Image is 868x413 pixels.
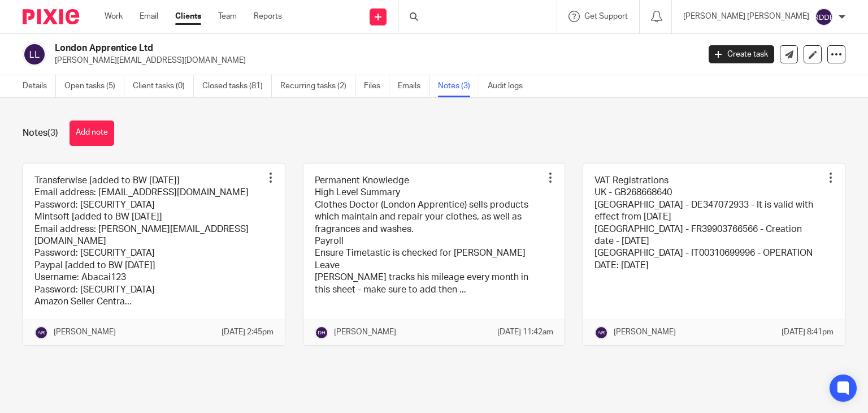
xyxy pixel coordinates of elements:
a: Files [364,75,389,97]
span: Get Support [584,12,628,20]
a: Create task [709,45,774,63]
img: svg%3E [815,8,833,26]
a: Emails [398,75,429,97]
p: [DATE] 8:41pm [782,326,834,338]
a: Clients [175,11,201,22]
a: Work [105,11,123,22]
span: (3) [47,128,58,137]
h2: London Apprentice Ltd [55,42,565,54]
a: Recurring tasks (2) [280,75,355,97]
img: svg%3E [594,326,608,339]
a: Notes (3) [438,75,479,97]
img: svg%3E [315,326,328,339]
p: [PERSON_NAME] [334,326,396,338]
img: Pixie [23,9,79,24]
p: [PERSON_NAME] [PERSON_NAME] [683,11,809,22]
a: Audit logs [488,75,531,97]
a: Reports [254,11,282,22]
img: svg%3E [23,42,46,66]
a: Details [23,75,56,97]
button: Add note [70,121,114,146]
a: Team [218,11,237,22]
a: Client tasks (0) [133,75,194,97]
img: svg%3E [34,326,48,339]
a: Open tasks (5) [64,75,124,97]
p: [DATE] 2:45pm [222,326,274,338]
a: Closed tasks (81) [202,75,272,97]
p: [DATE] 11:42am [497,326,553,338]
h1: Notes [23,127,58,139]
a: Email [140,11,158,22]
p: [PERSON_NAME] [614,326,676,338]
p: [PERSON_NAME][EMAIL_ADDRESS][DOMAIN_NAME] [55,55,692,66]
p: [PERSON_NAME] [54,326,116,338]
